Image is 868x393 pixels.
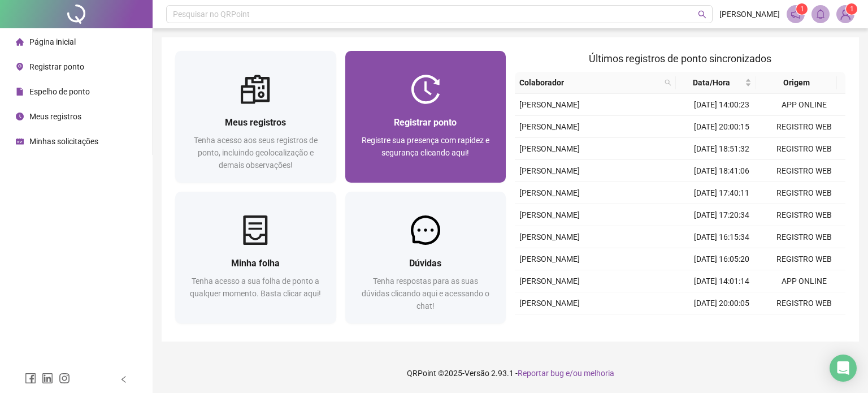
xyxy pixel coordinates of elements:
[763,160,845,182] td: REGISTRO WEB
[680,226,763,248] td: [DATE] 16:15:34
[394,117,457,128] span: Registrar ponto
[153,353,868,393] footer: QRPoint © 2025 - 2.93.1 -
[763,138,845,160] td: REGISTRO WEB
[763,94,845,116] td: APP ONLINE
[680,292,763,314] td: [DATE] 20:00:05
[190,277,321,298] span: Tenha acesso a sua folha de ponto a qualquer momento. Basta clicar aqui!
[362,277,489,310] span: Tenha respostas para as suas dúvidas clicando aqui e acessando o chat!
[756,72,836,94] th: Origem
[680,76,743,89] span: Data/Hora
[29,112,81,121] span: Meus registros
[519,299,580,308] span: [PERSON_NAME]
[680,94,763,116] td: [DATE] 14:00:23
[465,369,489,378] span: Versão
[16,137,24,145] span: schedule
[763,270,845,292] td: APP ONLINE
[29,137,98,146] span: Minhas solicitações
[16,113,24,120] span: clock-circle
[59,373,70,384] span: instagram
[815,9,826,19] span: bell
[519,122,580,131] span: [PERSON_NAME]
[800,5,804,13] span: 1
[763,248,845,270] td: REGISTRO WEB
[16,63,24,71] span: environment
[345,51,506,183] a: Registrar pontoRegistre sua presença com rapidez e segurança clicando aqui!
[175,51,336,183] a: Meus registrosTenha acesso aos seus registros de ponto, incluindo geolocalização e demais observa...
[519,254,580,264] span: [PERSON_NAME]
[665,79,671,86] span: search
[16,38,24,46] span: home
[409,258,441,269] span: Dúvidas
[837,6,854,23] img: 90569
[680,116,763,138] td: [DATE] 20:00:15
[345,192,506,323] a: DúvidasTenha respostas para as suas dúvidas clicando aqui e acessando o chat!
[519,76,660,89] span: Colaborador
[194,136,318,170] span: Tenha acesso aos seus registros de ponto, incluindo geolocalização e demais observações!
[519,166,580,175] span: [PERSON_NAME]
[830,355,857,382] div: Open Intercom Messenger
[362,136,489,157] span: Registre sua presença com rapidez e segurança clicando aqui!
[175,192,336,323] a: Minha folhaTenha acesso a sua folha de ponto a qualquer momento. Basta clicar aqui!
[763,116,845,138] td: REGISTRO WEB
[763,182,845,204] td: REGISTRO WEB
[519,144,580,153] span: [PERSON_NAME]
[680,314,763,336] td: [DATE] 18:52:42
[519,188,580,197] span: [PERSON_NAME]
[680,182,763,204] td: [DATE] 17:40:11
[680,138,763,160] td: [DATE] 18:51:32
[791,9,801,19] span: notification
[719,8,780,20] span: [PERSON_NAME]
[29,62,84,71] span: Registrar ponto
[589,53,771,64] span: Últimos registros de ponto sincronizados
[231,258,280,269] span: Minha folha
[519,100,580,109] span: [PERSON_NAME]
[29,87,90,96] span: Espelho de ponto
[225,117,286,128] span: Meus registros
[763,226,845,248] td: REGISTRO WEB
[763,314,845,336] td: REGISTRO WEB
[662,74,674,91] span: search
[16,88,24,96] span: file
[120,375,128,383] span: left
[763,204,845,226] td: REGISTRO WEB
[676,72,756,94] th: Data/Hora
[680,204,763,226] td: [DATE] 17:20:34
[680,160,763,182] td: [DATE] 18:41:06
[25,373,36,384] span: facebook
[519,232,580,241] span: [PERSON_NAME]
[850,5,854,13] span: 1
[518,369,614,378] span: Reportar bug e/ou melhoria
[846,3,857,15] sup: Atualize o seu contato no menu Meus Dados
[29,37,76,46] span: Página inicial
[698,10,706,19] span: search
[796,3,808,15] sup: 1
[42,373,53,384] span: linkedin
[680,248,763,270] td: [DATE] 16:05:20
[680,270,763,292] td: [DATE] 14:01:14
[519,210,580,219] span: [PERSON_NAME]
[763,292,845,314] td: REGISTRO WEB
[519,277,580,286] span: [PERSON_NAME]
